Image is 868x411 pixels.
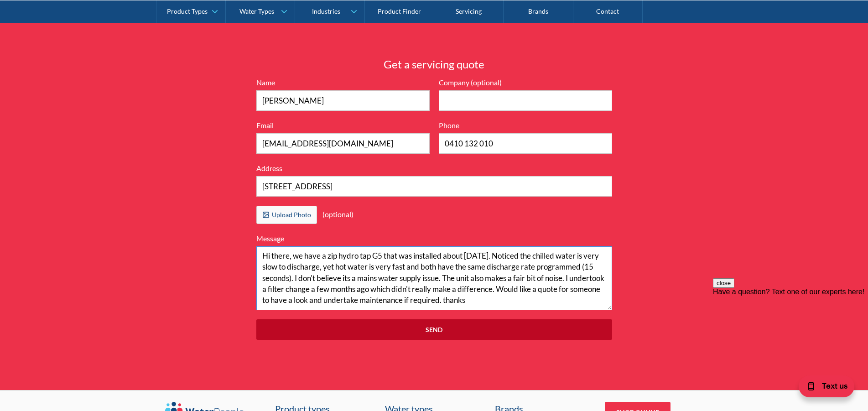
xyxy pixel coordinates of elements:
[256,233,612,244] label: Message
[256,206,317,224] label: Upload Photo
[713,278,868,377] iframe: podium webchat widget prompt
[439,77,612,88] label: Company (optional)
[312,7,340,15] div: Industries
[777,365,868,411] iframe: podium webchat widget bubble
[256,163,612,174] label: Address
[252,77,617,349] form: Servicing Sidebar Form
[317,206,359,223] div: (optional)
[167,7,208,15] div: Product Types
[239,7,274,15] div: Water Types
[256,319,612,340] input: Send
[256,56,612,73] h3: Get a servicing quote
[256,120,430,131] label: Email
[439,120,612,131] label: Phone
[272,210,311,219] div: Upload Photo
[256,77,430,88] label: Name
